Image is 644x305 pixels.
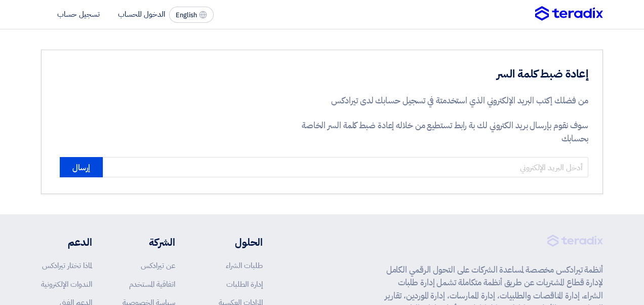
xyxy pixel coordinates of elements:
a: الندوات الإلكترونية [41,279,92,290]
a: طلبات الشراء [226,260,263,271]
span: English [176,12,197,19]
p: سوف نقوم بإرسال بريد الكتروني لك بة رابط تستطيع من خلاله إعادة ضبط كلمة السر الخاصة بحسابك [295,119,588,145]
button: إرسال [60,157,103,177]
a: لماذا تختار تيرادكس [42,260,92,271]
h3: إعادة ضبط كلمة السر [295,66,588,82]
input: أدخل البريد الإلكتروني [103,157,588,177]
li: الدخول للحساب [118,9,165,20]
li: الشركة [123,235,175,250]
a: اتفاقية المستخدم [129,279,175,290]
a: إدارة الطلبات [226,279,263,290]
button: English [169,7,214,23]
img: Teradix logo [535,6,603,21]
li: الحلول [206,235,263,250]
p: من فضلك إكتب البريد الإلكتروني الذي استخدمتة في تسجيل حسابك لدى تيرادكس [295,94,588,107]
a: عن تيرادكس [141,260,175,271]
li: تسجيل حساب [57,9,100,20]
li: الدعم [41,235,92,250]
